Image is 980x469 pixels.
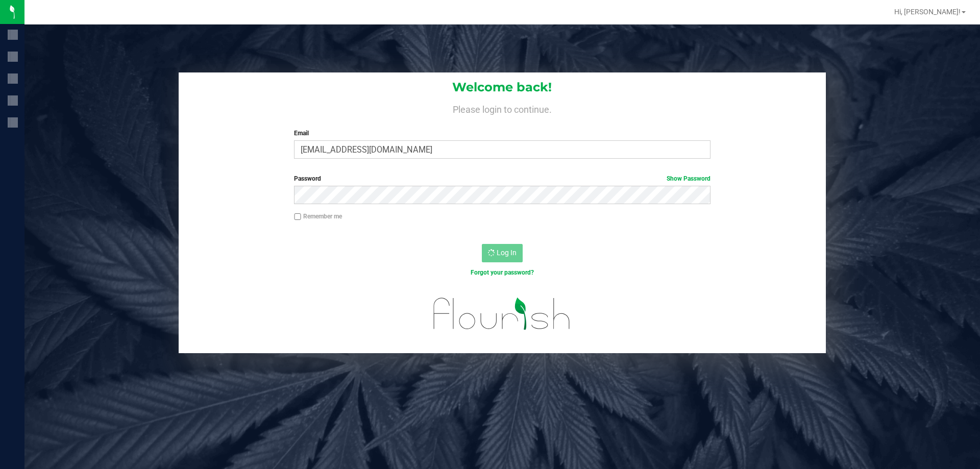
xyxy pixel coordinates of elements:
[894,8,961,16] span: Hi, [PERSON_NAME]!
[421,288,583,340] img: flourish_logo.svg
[482,244,523,262] button: Log In
[294,212,342,221] label: Remember me
[294,175,321,182] span: Password
[294,129,710,138] label: Email
[179,81,826,94] h1: Welcome back!
[667,175,710,182] a: Show Password
[497,249,517,257] span: Log In
[179,102,826,114] h4: Please login to continue.
[471,269,534,276] a: Forgot your password?
[294,213,301,220] input: Remember me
